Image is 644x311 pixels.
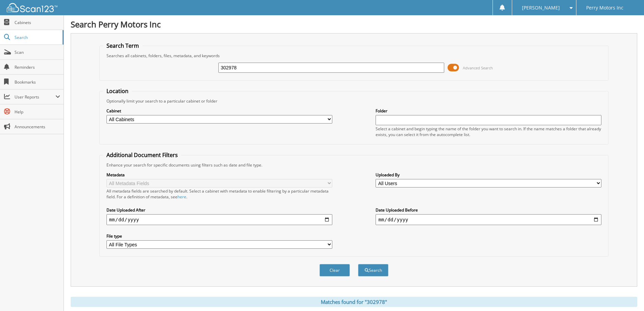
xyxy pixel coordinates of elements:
[15,35,59,40] span: Search
[106,214,332,225] input: start
[522,6,560,10] span: [PERSON_NAME]
[103,98,605,104] div: Optionally limit your search to a particular cabinet or folder
[358,264,388,276] button: Search
[376,172,601,178] label: Uploaded By
[376,126,601,137] div: Select a cabinet and begin typing the name of the folder you want to search in. If the name match...
[103,162,605,168] div: Enhance your search for specific documents using filters such as date and file type.
[463,65,493,70] span: Advanced Search
[103,151,181,159] legend: Additional Document Filters
[7,3,57,12] img: scan123-logo-white.svg
[586,6,623,10] span: Perry Motors Inc
[319,264,350,276] button: Clear
[106,172,332,178] label: Metadata
[376,214,601,225] input: end
[15,109,60,115] span: Help
[15,64,60,70] span: Reminders
[376,108,601,114] label: Folder
[15,20,60,25] span: Cabinets
[15,49,60,55] span: Scan
[177,194,186,200] a: here
[106,188,332,200] div: All metadata fields are searched by default. Select a cabinet with metadata to enable filtering b...
[610,279,644,311] iframe: Chat Widget
[103,53,605,59] div: Searches all cabinets, folders, files, metadata, and keywords
[103,87,132,95] legend: Location
[106,108,332,114] label: Cabinet
[106,207,332,213] label: Date Uploaded After
[103,42,142,49] legend: Search Term
[71,19,637,30] h1: Search Perry Motors Inc
[71,297,637,307] div: Matches found for "302978"
[376,207,601,213] label: Date Uploaded Before
[15,79,60,85] span: Bookmarks
[106,233,332,239] label: File type
[15,124,60,130] span: Announcements
[15,94,55,100] span: User Reports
